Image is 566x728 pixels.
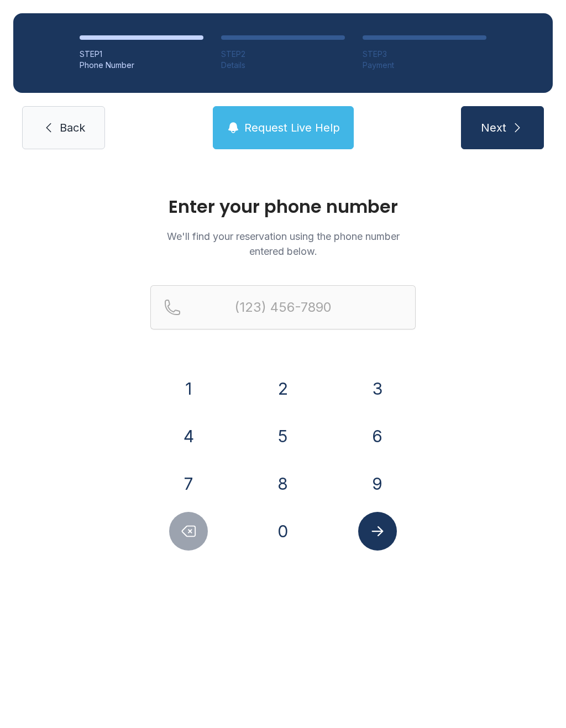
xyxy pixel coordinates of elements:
[150,285,416,329] input: Reservation phone number
[169,369,208,408] button: 1
[244,120,340,135] span: Request Live Help
[264,512,302,551] button: 0
[80,49,203,60] div: STEP 1
[80,60,203,71] div: Phone Number
[363,60,486,71] div: Payment
[169,417,208,455] button: 4
[358,464,397,503] button: 9
[264,369,302,408] button: 2
[169,464,208,503] button: 7
[264,464,302,503] button: 8
[169,512,208,551] button: Delete number
[363,49,486,60] div: STEP 3
[358,512,397,551] button: Submit lookup form
[60,120,85,135] span: Back
[221,60,345,71] div: Details
[221,49,345,60] div: STEP 2
[358,417,397,455] button: 6
[150,198,416,216] h1: Enter your phone number
[481,120,506,135] span: Next
[358,369,397,408] button: 3
[150,229,416,259] p: We'll find your reservation using the phone number entered below.
[264,417,302,455] button: 5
